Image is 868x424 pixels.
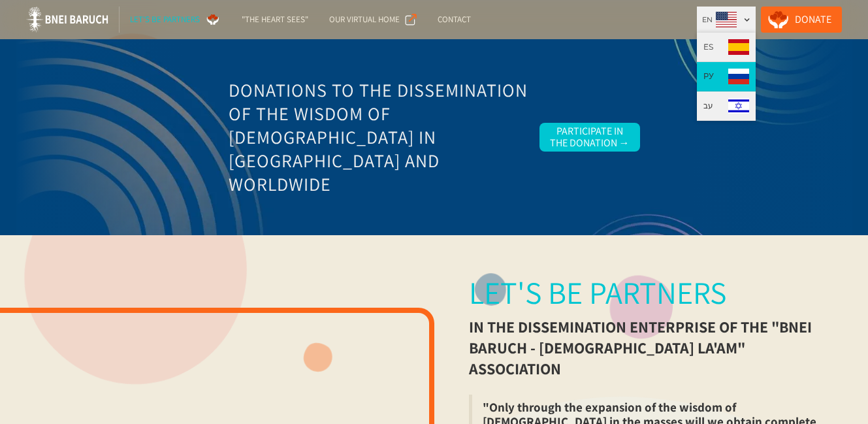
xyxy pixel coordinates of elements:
a: "The Heart Sees" [231,7,319,33]
a: РУ [697,62,756,91]
h3: Donations to the Dissemination of the Wisdom of [DEMOGRAPHIC_DATA] in [GEOGRAPHIC_DATA] and World... [229,78,529,196]
div: ES [703,41,713,54]
a: עב [697,91,756,121]
div: EN [702,13,713,26]
a: ES [697,33,756,62]
div: Let's be partners [130,13,200,26]
div: עב [703,99,713,112]
div: "The Heart Sees" [242,13,308,26]
a: Our Virtual Home [319,7,427,33]
a: Donate [761,7,842,33]
div: in the dissemination enterprise of the "Bnei Baruch - [DEMOGRAPHIC_DATA] La'am" association [469,316,833,379]
a: Contact [427,7,481,33]
div: Let's be partners [469,274,726,311]
div: Our Virtual Home [329,13,400,26]
a: Let's be partners [120,7,231,33]
div: EN [697,7,756,33]
nav: EN [697,33,756,121]
div: РУ [703,70,713,83]
div: Contact [438,13,471,26]
div: Participate in the Donation → [550,125,630,149]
